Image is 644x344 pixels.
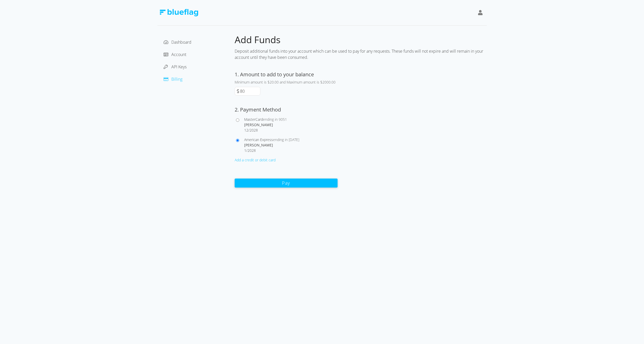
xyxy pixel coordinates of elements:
div: [PERSON_NAME] [244,142,338,148]
a: Account [164,52,186,57]
div: Minimum amount is $20.00 and Maximum amount is $2000.00 [235,79,338,85]
img: Blue Flag Logo [160,9,198,16]
div: [PERSON_NAME] [244,122,338,127]
span: ending in 9051 [263,117,287,122]
span: ending in [DATE] [273,137,299,142]
span: 1 [244,148,246,153]
span: Add Funds [235,33,280,46]
span: MasterCard [244,117,263,122]
div: Add a credit or debit card [235,157,338,163]
div: Deposit additional funds into your account which can be used to pay for any requests. These funds... [235,46,487,62]
span: 2028 [248,148,256,153]
span: American Express [244,137,273,142]
span: 12 [244,128,248,133]
span: / [246,148,248,153]
a: API Keys [164,64,187,70]
a: Billing [164,76,182,82]
span: Billing [171,76,182,82]
label: 2. Payment Method [235,106,281,113]
span: API Keys [171,64,187,70]
button: Pay [235,179,338,188]
a: Dashboard [164,39,191,45]
label: 1. Amount to add to your balance [235,71,314,78]
span: / [248,128,250,133]
span: 2028 [250,128,258,133]
span: Dashboard [171,39,191,45]
span: Account [171,52,186,57]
